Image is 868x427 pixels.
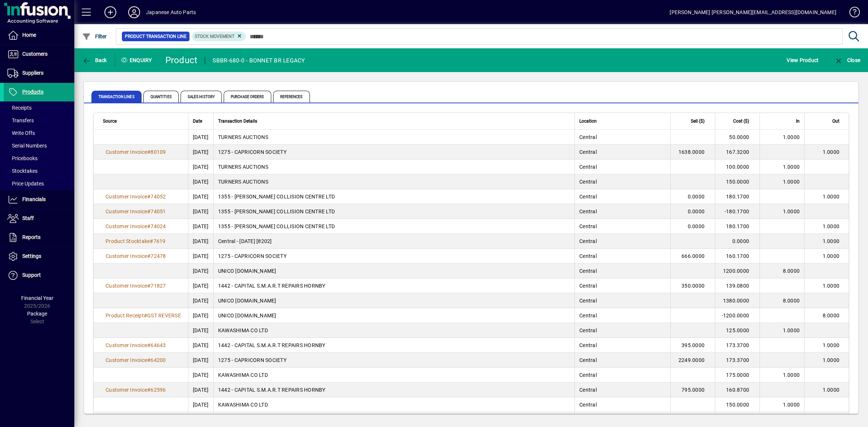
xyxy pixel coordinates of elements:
a: Price Updates [4,177,74,190]
span: 1.0000 [823,357,840,363]
span: Transfers [7,117,34,123]
span: # [147,387,150,393]
a: Staff [4,209,74,228]
span: Sell ($) [691,117,705,125]
a: Transfers [4,114,74,127]
td: 1200.0000 [715,263,759,278]
span: Back [82,57,107,63]
span: 1.0000 [783,372,800,378]
div: SBBR-680-0 - BONNET BR LEGACY [213,55,305,67]
span: Product Stocktake [106,238,150,244]
a: Home [4,26,74,45]
td: [DATE] [188,368,213,382]
td: 350.0000 [670,278,715,293]
span: Central [579,402,597,408]
span: Location [579,117,597,125]
span: Central [579,357,597,363]
span: Sales History [181,91,222,103]
span: # [147,149,150,155]
td: 180.1700 [715,219,759,234]
span: 74052 [150,194,166,200]
span: Financials [22,196,46,202]
td: 160.8700 [715,382,759,397]
td: 795.0000 [670,382,715,397]
td: [DATE] [188,234,213,249]
span: GST REVERSE [147,313,181,318]
a: Customer Invoice#74051 [103,207,169,216]
span: Central [579,283,597,289]
span: Out [832,117,839,125]
div: [PERSON_NAME] [PERSON_NAME][EMAIL_ADDRESS][DOMAIN_NAME] [670,6,836,18]
span: Date [193,117,202,125]
span: 8.0000 [783,298,800,304]
span: 1.0000 [783,164,800,170]
td: [DATE] [188,219,213,234]
span: 1.0000 [823,149,840,155]
span: Customer Invoice [106,149,147,155]
td: 1355 - [PERSON_NAME] COLLISION CENTRE LTD [213,189,574,204]
td: [DATE] [188,278,213,293]
td: [DATE] [188,323,213,338]
span: Central [579,194,597,200]
td: 0.0000 [715,234,759,249]
td: [DATE] [188,145,213,159]
button: Profile [122,6,146,19]
td: [DATE] [188,130,213,145]
a: Customer Invoice#80109 [103,148,169,156]
span: # [147,194,150,200]
span: # [147,342,150,348]
td: -1200.0000 [715,308,759,323]
span: 8.0000 [783,268,800,274]
a: Customer Invoice#74024 [103,222,169,230]
span: # [144,313,147,318]
span: 1.0000 [823,342,840,348]
td: 125.0000 [715,323,759,338]
span: Reports [22,234,41,240]
span: 62596 [150,387,166,393]
td: 167.3200 [715,145,759,159]
td: TURNERS AUCTIONS [213,159,574,174]
a: Product Stocktake#7619 [103,237,168,245]
span: In [796,117,800,125]
span: 1.0000 [783,134,800,140]
span: Central [579,223,597,229]
td: 1442 - CAPITAL S.M.A.R.T REPAIRS HORNBY [213,382,574,397]
a: Financials [4,190,74,209]
span: Transaction Lines [91,91,142,103]
td: [DATE] [188,189,213,204]
span: 80109 [150,149,166,155]
span: 1.0000 [823,194,840,200]
span: Central [579,179,597,185]
span: Financial Year [21,295,54,301]
td: 1275 - CAPRICORN SOCIETY [213,145,574,159]
span: Customer Invoice [106,387,147,393]
td: 1442 - CAPITAL S.M.A.R.T REPAIRS HORNBY [213,338,574,353]
td: KAWASHIMA CO LTD [213,323,574,338]
button: Back [80,54,109,67]
td: Central - [DATE] [8202] [213,234,574,249]
td: 173.3700 [715,338,759,353]
td: 1442 - CAPITAL S.M.A.R.T REPAIRS HORNBY [213,278,574,293]
span: 1.0000 [823,387,840,393]
button: View Product [785,54,820,67]
td: 175.0000 [715,368,759,382]
span: 1.0000 [823,238,840,244]
span: Central [579,164,597,170]
td: 1355 - [PERSON_NAME] COLLISION CENTRE LTD [213,204,574,219]
span: Serial Numbers [7,143,47,149]
a: Customer Invoice#71827 [103,282,169,290]
td: -180.1700 [715,204,759,219]
span: Settings [22,253,41,259]
span: Write Offs [7,130,35,136]
span: Source [103,117,117,125]
span: 72478 [150,253,166,259]
a: Customer Invoice#64643 [103,341,169,349]
span: Suppliers [22,70,43,76]
span: Products [22,89,43,95]
td: 150.0000 [715,174,759,189]
span: Customer Invoice [106,357,147,363]
td: 0.0000 [670,189,715,204]
a: Knowledge Base [844,1,859,26]
span: 64200 [150,357,166,363]
span: 1.0000 [823,223,840,229]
